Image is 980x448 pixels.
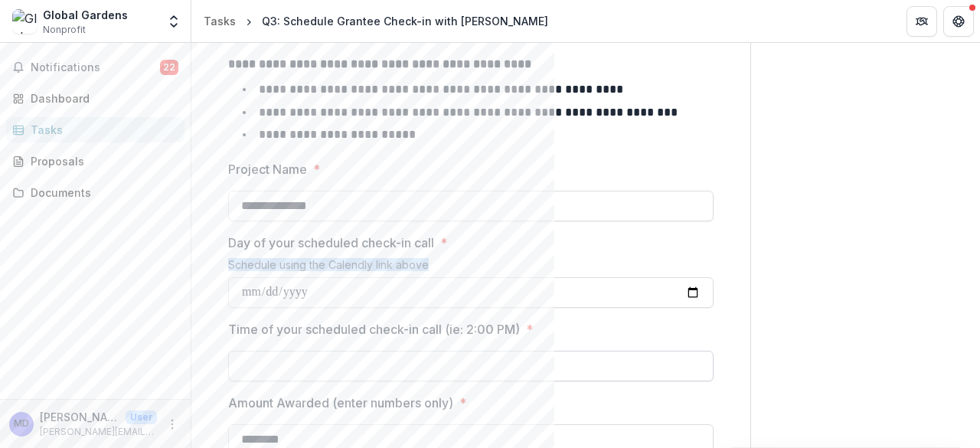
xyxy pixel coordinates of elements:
[198,10,242,32] a: Tasks
[126,410,157,424] p: User
[198,10,554,32] nav: breadcrumb
[31,185,172,201] div: Documents
[6,55,185,80] button: Notifications22
[228,160,307,178] p: Project Name
[262,13,548,29] div: Q3: Schedule Grantee Check-in with [PERSON_NAME]
[40,409,119,425] p: [PERSON_NAME]
[160,60,178,75] span: 22
[31,90,172,106] div: Dashboard
[163,6,185,37] button: Open entity switcher
[204,13,236,29] div: Tasks
[31,122,172,138] div: Tasks
[6,149,185,174] a: Proposals
[228,394,453,412] p: Amount Awarded (enter numbers only)
[31,61,160,74] span: Notifications
[228,234,434,252] p: Day of your scheduled check-in call
[12,9,37,34] img: Global Gardens
[228,258,714,277] div: Schedule using the Calendly link above
[43,23,86,37] span: Nonprofit
[943,6,974,37] button: Get Help
[6,117,185,142] a: Tasks
[906,6,937,37] button: Partners
[31,153,172,169] div: Proposals
[6,86,185,111] a: Dashboard
[6,180,185,205] a: Documents
[40,425,157,439] p: [PERSON_NAME][EMAIL_ADDRESS][DOMAIN_NAME]
[163,415,181,433] button: More
[14,419,29,429] div: Maryann Donahue
[228,320,520,338] p: Time of your scheduled check-in call (ie: 2:00 PM)
[43,7,128,23] div: Global Gardens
